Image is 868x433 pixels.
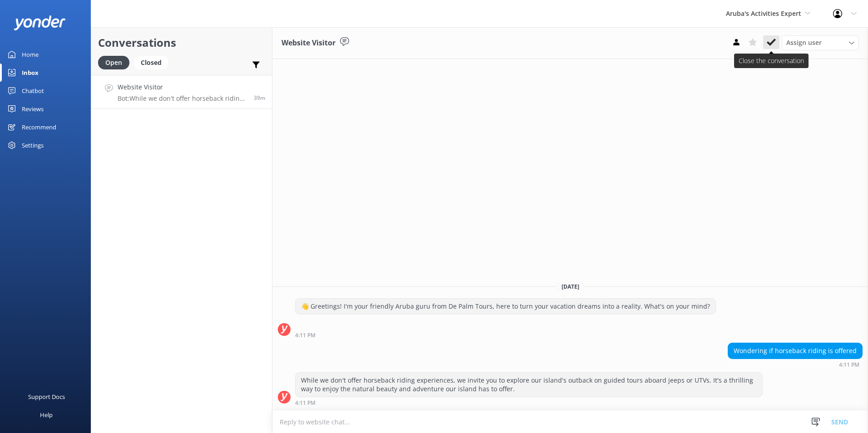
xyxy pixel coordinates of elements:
div: Aug 27 2025 04:11pm (UTC -04:00) America/Caracas [295,332,716,338]
div: Aug 27 2025 04:11pm (UTC -04:00) America/Caracas [295,399,763,406]
div: Wondering if horseback riding is offered [728,343,862,359]
h4: Website Visitor [118,82,247,92]
div: Settings [22,136,44,154]
div: 👋 Greetings! I'm your friendly Aruba guru from De Palm Tours, here to turn your vacation dreams i... [296,299,715,314]
div: Closed [134,56,168,69]
h3: Website Visitor [281,37,335,49]
strong: 4:11 PM [839,362,859,368]
h2: Conversations [98,34,265,51]
span: Aruba's Activities Expert [726,9,801,18]
a: Website VisitorBot:While we don't offer horseback riding experiences, we invite you to explore ou... [91,75,272,109]
div: Help [40,406,53,424]
div: Assign User [782,35,859,50]
div: Aug 27 2025 04:11pm (UTC -04:00) America/Caracas [728,361,863,368]
a: Closed [134,57,173,67]
span: [DATE] [556,283,585,290]
p: Bot: While we don't offer horseback riding experiences, we invite you to explore our island's out... [118,94,247,103]
div: Reviews [22,100,44,118]
span: Assign user [786,38,822,48]
img: yonder-white-logo.png [14,15,66,30]
span: Aug 27 2025 04:11pm (UTC -04:00) America/Caracas [254,94,265,102]
div: Recommend [22,118,56,136]
strong: 4:11 PM [295,400,316,406]
div: Open [98,56,129,69]
div: Support Docs [28,388,65,406]
div: Inbox [22,64,39,82]
a: Open [98,57,134,67]
div: Chatbot [22,82,44,100]
div: Home [22,45,39,64]
strong: 4:11 PM [295,333,316,338]
div: While we don't offer horseback riding experiences, we invite you to explore our island's outback ... [296,373,762,397]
